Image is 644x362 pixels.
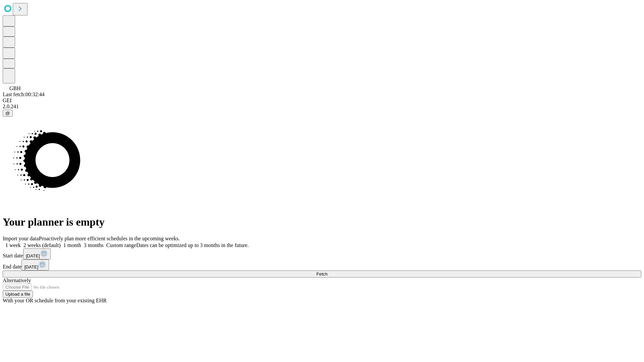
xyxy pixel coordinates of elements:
[316,271,327,277] span: Fetch
[21,259,49,270] button: [DATE]
[3,98,641,104] div: GEI
[5,111,10,116] span: @
[136,242,249,248] span: Dates can be optimized up to 3 months in the future.
[9,85,21,91] span: GBH
[3,278,31,283] span: Alternatively
[63,242,81,248] span: 1 month
[3,298,107,303] span: With your OR schedule from your existing EHR
[84,242,104,248] span: 3 months
[23,242,61,248] span: 2 weeks (default)
[3,236,39,241] span: Import your data
[3,291,33,298] button: Upload a file
[3,104,641,110] div: 2.0.241
[3,110,13,117] button: @
[5,242,21,248] span: 1 week
[3,92,45,97] span: Last fetch: 00:32:44
[3,248,641,259] div: Start date
[3,270,641,278] button: Fetch
[24,264,38,269] span: [DATE]
[23,248,51,259] button: [DATE]
[39,236,180,241] span: Proactively plan more efficient schedules in the upcoming weeks.
[106,242,136,248] span: Custom range
[3,259,641,270] div: End date
[3,216,641,228] h1: Your planner is empty
[26,253,40,258] span: [DATE]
